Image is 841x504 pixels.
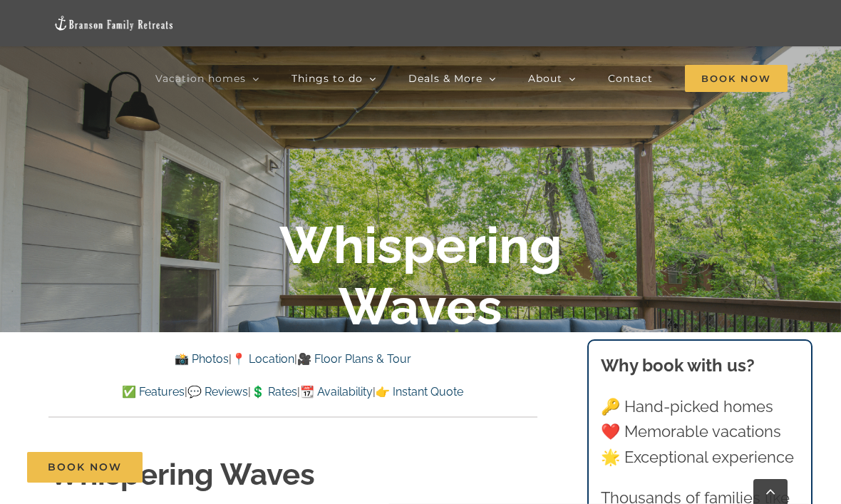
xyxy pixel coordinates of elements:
[408,73,483,83] span: Deals & More
[297,352,411,366] a: 🎥 Floor Plans & Tour
[279,215,562,336] b: Whispering Waves
[300,385,373,398] a: 📆 Availability
[175,352,229,366] a: 📸 Photos
[155,56,788,102] nav: Main Menu Sticky
[187,385,248,398] a: 💬 Reviews
[685,65,788,92] span: Book Now
[122,385,185,398] a: ✅ Features
[48,461,122,473] span: Book Now
[528,73,562,83] span: About
[601,353,799,379] h3: Why book with us?
[291,73,363,83] span: Things to do
[291,56,376,102] a: Things to do
[155,56,259,102] a: Vacation homes
[528,56,576,102] a: About
[27,452,143,483] a: Book Now
[408,56,496,102] a: Deals & More
[48,350,537,369] p: | |
[53,15,175,31] img: Branson Family Retreats Logo
[251,385,297,398] a: 💲 Rates
[608,73,653,83] span: Contact
[155,73,246,83] span: Vacation homes
[376,385,463,398] a: 👉 Instant Quote
[48,383,537,401] p: | | | |
[608,56,653,102] a: Contact
[232,352,294,366] a: 📍 Location
[601,394,799,470] p: 🔑 Hand-picked homes ❤️ Memorable vacations 🌟 Exceptional experience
